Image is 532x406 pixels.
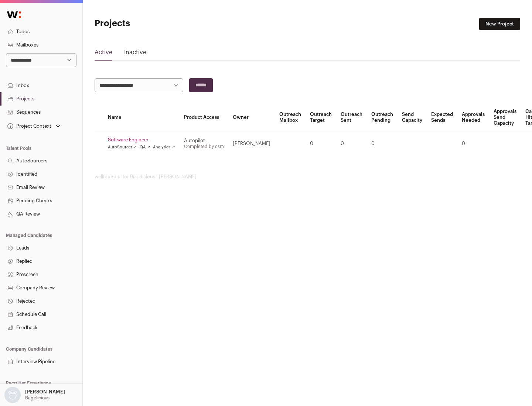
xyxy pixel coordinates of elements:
[3,7,25,22] img: Wellfound
[306,131,336,156] td: 0
[479,18,520,30] a: New Project
[367,104,398,131] th: Outreach Pending
[6,121,62,131] button: Open dropdown
[25,389,65,395] p: [PERSON_NAME]
[336,104,367,131] th: Outreach Sent
[6,123,51,129] div: Project Context
[4,387,21,403] img: nopic.png
[457,131,489,156] td: 0
[95,18,236,30] h1: Projects
[367,131,398,156] td: 0
[103,104,180,131] th: Name
[228,131,275,156] td: [PERSON_NAME]
[95,48,112,60] a: Active
[25,395,50,401] p: Bagelicious
[108,144,137,150] a: AutoSourcer ↗
[124,48,146,60] a: Inactive
[306,104,336,131] th: Outreach Target
[336,131,367,156] td: 0
[398,104,427,131] th: Send Capacity
[457,104,489,131] th: Approvals Needed
[3,387,66,403] button: Open dropdown
[489,104,521,131] th: Approvals Send Capacity
[427,104,457,131] th: Expected Sends
[228,104,275,131] th: Owner
[180,104,228,131] th: Product Access
[140,144,150,150] a: QA ↗
[153,144,175,150] a: Analytics ↗
[184,144,224,149] a: Completed by csm
[184,138,224,144] div: Autopilot
[275,104,306,131] th: Outreach Mailbox
[108,137,175,143] a: Software Engineer
[95,174,520,180] footer: wellfound:ai for Bagelicious - [PERSON_NAME]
